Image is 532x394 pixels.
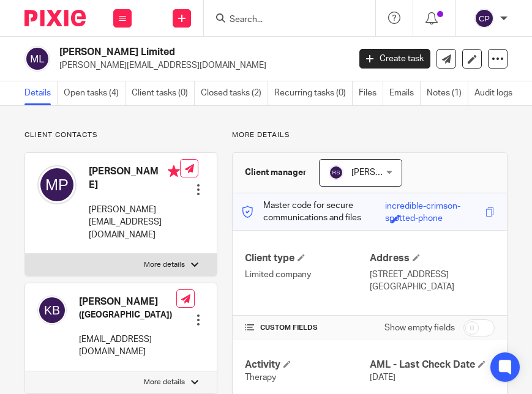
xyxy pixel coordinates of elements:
label: Show empty fields [384,322,455,334]
span: Therapy [245,373,276,382]
p: Limited company [245,269,370,281]
p: More details [232,130,508,140]
input: Search [228,15,339,26]
h4: AML - Last Check Date [370,359,495,371]
i: Primary [168,165,180,177]
h4: Address [370,252,495,265]
h4: Client type [245,252,370,265]
img: svg%3E [37,295,67,325]
div: incredible-crimson-spotted-phone [385,200,482,214]
a: Closed tasks (2) [201,81,268,105]
a: Audit logs [474,81,519,105]
img: svg%3E [37,165,77,204]
h4: [PERSON_NAME] [79,295,176,308]
p: Client contacts [24,130,217,140]
h4: Activity [245,359,370,371]
a: Emails [389,81,421,105]
p: [STREET_ADDRESS] [370,269,495,281]
span: [DATE] [370,373,395,382]
h3: Client manager [245,166,307,179]
p: [PERSON_NAME][EMAIL_ADDRESS][DOMAIN_NAME] [59,59,341,72]
h5: ([GEOGRAPHIC_DATA]) [79,309,176,321]
a: Open tasks (4) [64,81,126,105]
p: Master code for secure communications and files [242,199,385,225]
a: Create task [359,49,430,69]
img: svg%3E [474,9,494,28]
a: Files [359,81,383,105]
h4: CUSTOM FIELDS [245,323,370,333]
h4: [PERSON_NAME] [89,165,180,191]
p: [PERSON_NAME][EMAIL_ADDRESS][DOMAIN_NAME] [89,204,180,241]
p: More details [144,260,185,270]
p: [EMAIL_ADDRESS][DOMAIN_NAME] [79,333,176,359]
img: svg%3E [24,46,50,72]
a: Client tasks (0) [132,81,195,105]
a: Details [24,81,58,105]
a: Notes (1) [427,81,468,105]
img: Pixie [24,10,86,26]
img: svg%3E [329,165,343,180]
a: Recurring tasks (0) [274,81,353,105]
p: [GEOGRAPHIC_DATA] [370,281,495,293]
span: [PERSON_NAME] [351,168,419,177]
h2: [PERSON_NAME] Limited [59,46,285,59]
p: More details [144,377,185,387]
